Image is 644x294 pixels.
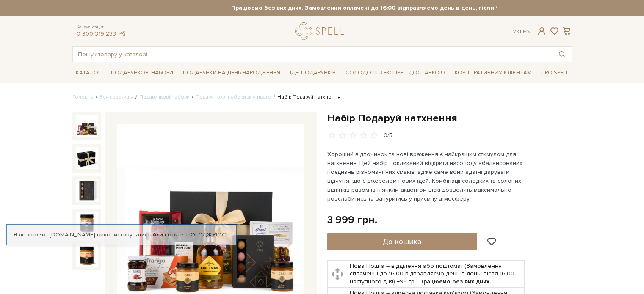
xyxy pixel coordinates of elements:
[451,66,535,80] a: Корпоративним клієнтам
[76,147,98,169] img: Набір Подаруй натхнення
[100,94,133,100] a: Вся продукція
[139,94,190,100] a: Подарункові набори
[327,233,478,250] button: До кошика
[383,237,421,246] span: До кошика
[513,28,531,36] div: Ук
[327,213,377,226] div: 3 999 грн.
[76,179,98,201] img: Набір Подаруй натхнення
[295,22,348,40] a: logo
[108,66,177,80] span: Подарункові набори
[552,47,572,62] button: Пошук товару у каталозі
[72,94,94,100] a: Головна
[7,231,236,239] div: Я дозволяю [DOMAIN_NAME] використовувати
[76,212,98,234] img: Набір Подаруй натхнення
[348,261,524,288] td: Нова Пошта – відділення або поштомат (Замовлення сплаченні до 16:00 відправляємо день в день, піс...
[73,47,552,62] input: Пошук товару у каталозі
[419,278,491,285] b: Працюємо без вихідних.
[77,30,116,37] a: 0 800 319 233
[186,231,229,239] a: Погоджуюсь
[384,132,392,140] div: 0/5
[327,112,572,125] h1: Набір Подаруй натхнення
[180,66,284,80] span: Подарунки на День народження
[342,66,448,80] a: Солодощі з експрес-доставкою
[76,115,98,137] img: Набір Подаруй натхнення
[520,28,521,35] span: |
[77,25,127,30] span: Консультація:
[538,66,572,80] span: Про Spell
[271,93,340,101] li: Набір Подаруй натхнення
[76,244,98,266] img: Набір Подаруй натхнення
[327,150,526,203] p: Хороший відпочинок та нові враження є найкращим стимулом для натхнення. Цей набір покликаний відк...
[523,28,531,35] a: En
[72,66,105,80] span: Каталог
[196,94,271,100] a: Подарункові набори для нього
[145,231,183,238] a: файли cookie
[118,30,127,37] a: telegram
[287,66,339,80] span: Ідеї подарунків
